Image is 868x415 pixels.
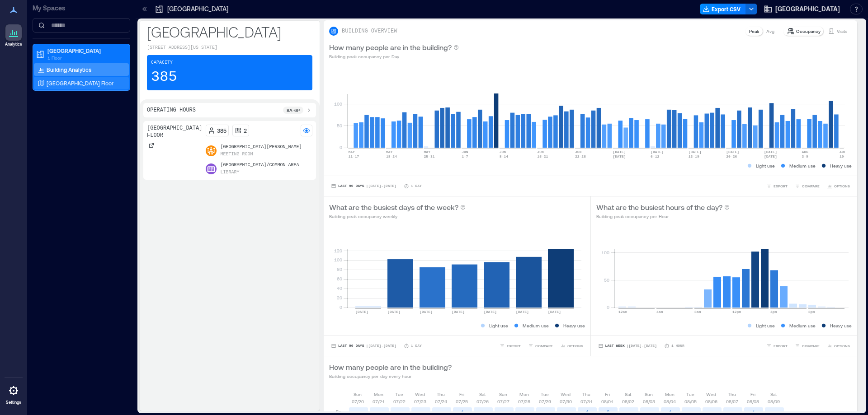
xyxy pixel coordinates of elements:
tspan: 100 [334,257,342,262]
text: AUG [802,150,808,154]
p: Light use [489,322,508,329]
p: Wed [706,391,716,398]
p: Sun [499,391,507,398]
p: What are the busiest hours of the day? [596,202,722,213]
button: Last Week |[DATE]-[DATE] [596,341,659,350]
p: My Spaces [33,4,130,13]
p: How many people are in the building? [329,42,452,53]
p: Building peak occupancy per Day [329,53,459,60]
text: [DATE] [355,310,368,314]
text: [DATE] [548,310,561,314]
p: Heavy use [830,162,852,169]
p: 07/29 [539,398,551,405]
p: 08/02 [622,398,634,405]
p: 08/09 [768,398,780,405]
tspan: 100 [334,101,342,107]
p: 08/03 [643,398,655,405]
button: EXPORT [498,341,523,350]
p: 8a - 6p [287,107,300,114]
p: 07/24 [435,398,447,405]
span: COMPARE [802,343,820,349]
p: 07/21 [373,398,385,405]
p: 07/23 [414,398,426,405]
p: 08/01 [601,398,613,405]
text: MAY [386,150,393,154]
p: 07/28 [518,398,530,405]
text: AUG [840,150,846,154]
p: Mon [519,391,529,398]
text: 22-28 [575,154,586,159]
span: COMPARE [802,183,820,189]
text: 1 [586,409,589,415]
p: 07/25 [456,398,468,405]
p: [STREET_ADDRESS][US_STATE] [147,44,312,51]
p: Sun [645,391,653,398]
button: Export CSV [700,4,746,14]
p: 07/31 [580,398,593,405]
p: Settings [6,400,21,405]
p: 2 [244,127,247,134]
p: Medium use [789,322,816,329]
button: [GEOGRAPHIC_DATA] [761,2,843,16]
p: [GEOGRAPHIC_DATA] [47,47,123,54]
tspan: 50 [337,123,342,128]
p: Tue [395,391,403,398]
p: Heavy use [563,322,585,329]
p: Sun [354,391,362,398]
p: 08/05 [684,398,697,405]
tspan: 120 [334,247,342,253]
span: EXPORT [507,343,521,349]
p: Wed [561,391,571,398]
p: Medium use [789,162,816,169]
tspan: 40 [337,285,342,291]
p: Library [220,169,239,176]
p: 07/27 [497,398,509,405]
p: Analytics [5,42,22,47]
text: [DATE] [764,154,777,159]
button: OPTIONS [825,182,852,191]
text: JUN [462,150,468,154]
tspan: 0 [606,304,609,310]
text: JUN [537,150,544,154]
p: Wed [415,391,425,398]
text: [DATE] [764,150,777,154]
text: JUN [575,150,582,154]
p: 08/07 [726,398,738,405]
a: Analytics [2,22,25,50]
p: Building occupancy per day every hour [329,373,452,380]
p: Thu [437,391,445,398]
p: Fri [605,391,610,398]
p: 1 Day [411,343,422,349]
text: [DATE] [387,310,401,314]
p: Medium use [523,322,549,329]
p: Sat [770,391,777,398]
button: COMPARE [526,341,555,350]
p: Heavy use [830,322,852,329]
p: Building peak occupancy per Hour [596,213,730,220]
text: [DATE] [420,310,433,314]
p: [GEOGRAPHIC_DATA][PERSON_NAME] [220,144,302,151]
button: COMPARE [793,182,821,191]
a: Settings [3,380,24,408]
tspan: 80 [337,266,342,272]
p: How many people are in the building? [329,362,452,373]
p: Mon [665,391,675,398]
tspan: 50 [604,277,609,283]
p: What are the busiest days of the week? [329,202,458,213]
p: Thu [728,391,736,398]
p: Peak [749,28,759,35]
button: EXPORT [764,182,789,191]
text: 12am [618,310,627,314]
text: [DATE] [651,150,664,154]
p: Fri [459,391,464,398]
text: 6-12 [651,154,659,159]
text: [DATE] [484,310,497,314]
span: OPTIONS [834,343,850,349]
button: EXPORT [764,341,789,350]
p: Capacity [151,59,173,66]
text: 1 [669,409,672,415]
p: Sat [625,391,631,398]
p: Avg [766,28,774,35]
tspan: 20 [337,295,342,300]
text: 11-17 [348,154,359,159]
